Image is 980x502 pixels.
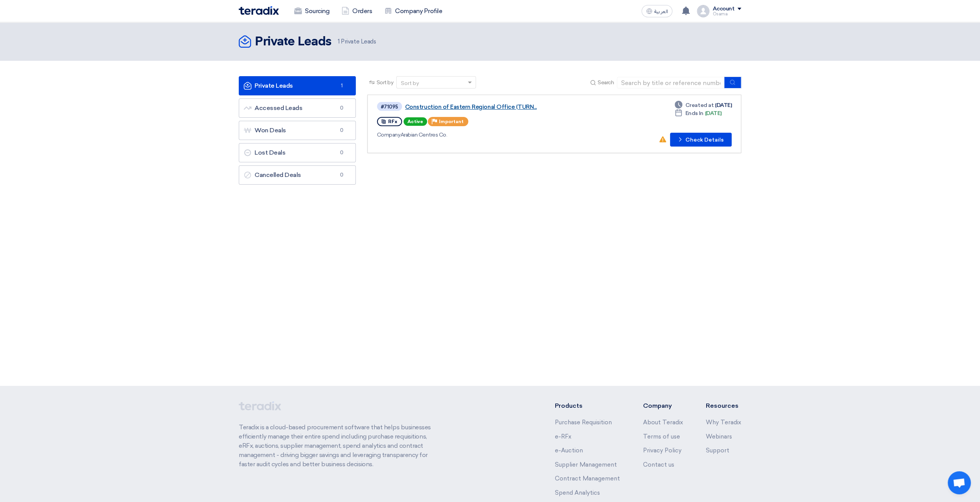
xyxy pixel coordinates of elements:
[675,101,732,109] div: [DATE]
[377,78,394,87] span: Sort by
[685,101,714,109] span: Created at
[555,447,583,454] a: e-Auction
[643,401,683,410] li: Company
[555,433,571,440] a: e-RFx
[337,104,346,112] span: 0
[377,132,400,138] span: Company
[239,6,279,15] img: Teradix logo
[555,401,620,410] li: Products
[388,119,397,124] span: RFx
[405,103,598,110] a: Construction of Eastern Regional Office (TURN...
[697,5,709,17] img: profile_test.png
[255,34,332,50] h2: Private Leads
[675,109,722,117] div: [DATE]
[335,3,378,20] a: Orders
[643,419,683,426] a: About Teradix
[706,447,729,454] a: Support
[337,82,346,90] span: 1
[239,98,356,118] a: Accessed Leads0
[598,78,614,87] span: Search
[712,12,741,16] div: Osama
[706,433,732,440] a: Webinars
[642,5,672,17] button: العربية
[288,3,335,20] a: Sourcing
[239,165,356,185] a: Cancelled Deals0
[555,489,600,496] a: Spend Analytics
[555,461,617,468] a: Supplier Management
[338,38,340,45] span: 1
[404,117,427,126] span: Active
[239,76,356,95] a: Private Leads1
[239,143,356,162] a: Lost Deals0
[400,79,419,87] div: Sort by
[239,121,356,140] a: Won Deals0
[555,419,612,426] a: Purchase Requisition
[378,3,448,20] a: Company Profile
[712,6,734,12] div: Account
[338,37,376,46] span: Private Leads
[654,9,668,14] span: العربية
[337,171,346,179] span: 0
[337,149,346,157] span: 0
[643,447,681,454] a: Privacy Policy
[643,433,680,440] a: Terms of use
[337,127,346,134] span: 0
[643,461,674,468] a: Contact us
[670,133,732,147] button: Check Details
[706,419,741,426] a: Why Teradix
[239,423,440,469] p: Teradix is a cloud-based procurement software that helps businesses efficiently manage their enti...
[555,475,620,482] a: Contract Management
[948,471,971,494] a: Open chat
[377,131,599,139] div: Arabian Centres Co.
[685,109,704,117] span: Ends In
[706,401,741,410] li: Resources
[617,77,725,88] input: Search by title or reference number
[439,119,464,124] span: Important
[381,104,398,109] div: #71095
